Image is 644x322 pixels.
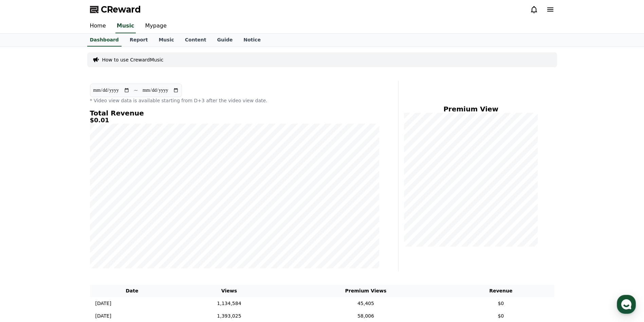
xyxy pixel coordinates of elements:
a: Mypage [140,19,172,33]
p: [DATE] [95,312,111,320]
th: Premium Views [284,285,447,297]
h5: $0.01 [90,117,379,124]
a: Report [124,34,153,47]
a: Content [180,34,212,47]
h4: Premium View [404,105,538,113]
a: Dashboard [87,34,122,47]
a: How to use CrewardMusic [102,56,164,63]
a: CReward [90,4,141,15]
p: ~ [134,86,138,94]
a: Music [115,19,136,33]
a: Home [85,19,111,33]
p: [DATE] [95,300,111,307]
h4: Total Revenue [90,109,379,117]
th: Views [174,285,284,297]
a: Guide [211,34,238,47]
td: 45,405 [284,297,447,310]
span: CReward [101,4,141,15]
th: Date [90,285,174,297]
a: Notice [238,34,266,47]
td: 1,134,584 [174,297,284,310]
th: Revenue [447,285,554,297]
p: * Video view data is available starting from D+3 after the video view date. [90,97,379,104]
td: $0 [447,297,554,310]
a: Music [153,34,179,47]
